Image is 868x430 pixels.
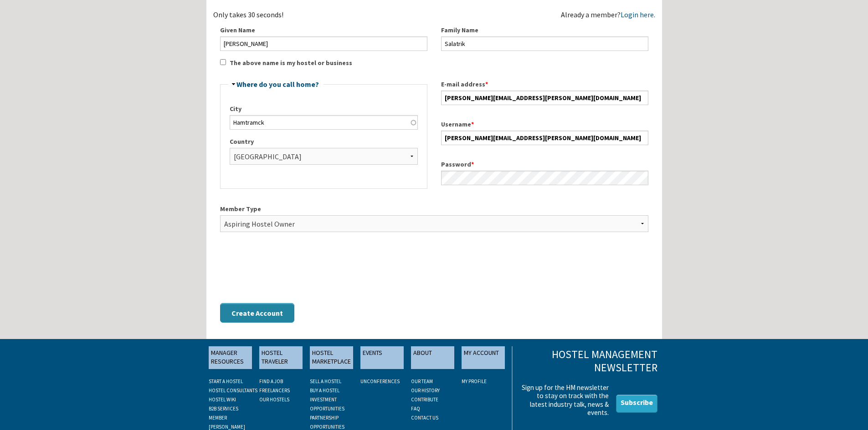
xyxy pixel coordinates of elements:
a: SELL A HOSTEL [310,378,341,384]
a: OUR TEAM [411,378,433,384]
label: City [230,104,418,114]
a: HOSTEL WIKI [209,396,236,403]
label: Username [441,120,648,129]
a: ABOUT [411,346,454,369]
p: Sign up for the HM newsletter to stay on track with the latest industry talk, news & events. [519,384,609,417]
a: Login here. [621,10,655,19]
div: Only takes 30 seconds! [213,11,434,18]
label: Member Type [220,204,648,214]
a: MANAGER RESOURCES [209,346,252,369]
a: CONTRIBUTE [411,396,438,403]
a: CONTACT US [411,415,438,421]
a: B2B SERVICES [209,405,238,412]
a: INVESTMENT OPPORTUNITIES [310,396,344,412]
iframe: reCAPTCHA [220,253,359,289]
a: OUR HISTORY [411,387,440,394]
label: Family Name [441,25,648,35]
a: HOSTEL MARKETPLACE [310,346,353,369]
a: FREELANCERS [259,387,290,394]
a: START A HOSTEL [209,378,243,384]
span: This field is required. [485,80,488,88]
a: EVENTS [360,346,404,369]
a: My Profile [462,378,487,384]
h3: Hostel Management Newsletter [519,348,657,374]
label: Given Name [220,25,427,35]
a: OUR HOSTELS [259,396,289,403]
a: UNCONFERENCES [360,378,400,384]
span: This field is required. [471,120,474,128]
a: BUY A HOSTEL [310,387,339,394]
a: FIND A JOB [259,378,283,384]
label: Country [230,137,418,147]
div: Already a member? [561,11,655,18]
a: HOSTEL TRAVELER [259,346,303,369]
a: Where do you call home? [236,80,319,89]
label: Password [441,160,648,169]
label: The above name is my hostel or business [230,58,352,68]
label: E-mail address [441,80,648,89]
a: HOSTEL CONSULTANTS [209,387,257,394]
a: PARTNERSHIP OPPORTUNITIES [310,415,344,430]
a: FAQ [411,405,420,412]
button: Create Account [220,303,294,323]
span: This field is required. [471,160,474,168]
a: MEMBER [PERSON_NAME] [209,415,245,430]
a: MY ACCOUNT [462,346,505,369]
a: Subscribe [616,395,657,413]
